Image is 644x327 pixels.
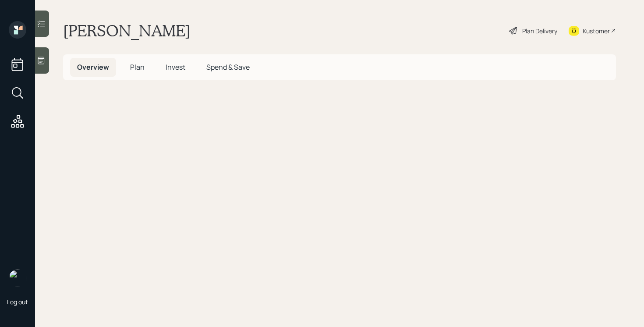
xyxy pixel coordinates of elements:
[9,270,26,287] img: retirable_logo.png
[7,298,28,306] div: Log out
[206,62,250,72] span: Spend & Save
[583,26,610,36] div: Kustomer
[522,26,557,36] div: Plan Delivery
[166,62,185,72] span: Invest
[77,62,109,72] span: Overview
[63,21,191,40] h1: [PERSON_NAME]
[130,62,145,72] span: Plan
